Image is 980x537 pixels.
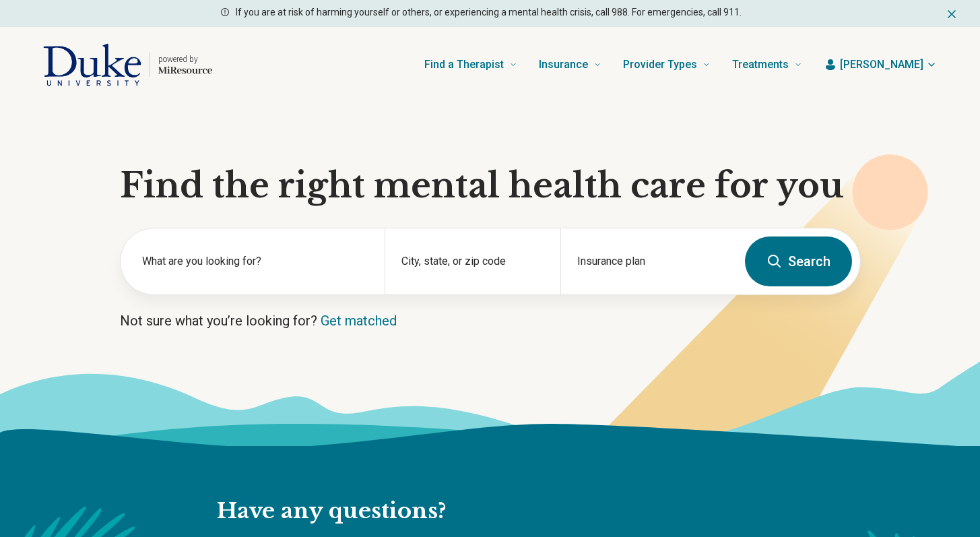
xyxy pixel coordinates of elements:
[623,55,697,74] span: Provider Types
[732,55,789,74] span: Treatments
[321,313,397,329] a: Get matched
[824,57,937,73] button: [PERSON_NAME]
[539,55,588,74] span: Insurance
[158,54,212,65] p: powered by
[840,57,923,73] span: [PERSON_NAME]
[217,497,731,526] h2: Have any questions?
[424,55,504,74] span: Find a Therapist
[120,311,861,330] p: Not sure what you’re looking for?
[424,38,517,92] a: Find a Therapist
[43,43,212,86] a: Home page
[539,38,601,92] a: Insurance
[945,5,958,22] button: Dismiss
[142,253,368,270] label: What are you looking for?
[236,5,742,20] p: If you are at risk of harming yourself or others, or experiencing a mental health crisis, call 98...
[120,166,861,206] h1: Find the right mental health care for you
[623,38,711,92] a: Provider Types
[732,38,802,92] a: Treatments
[745,236,852,286] button: Search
